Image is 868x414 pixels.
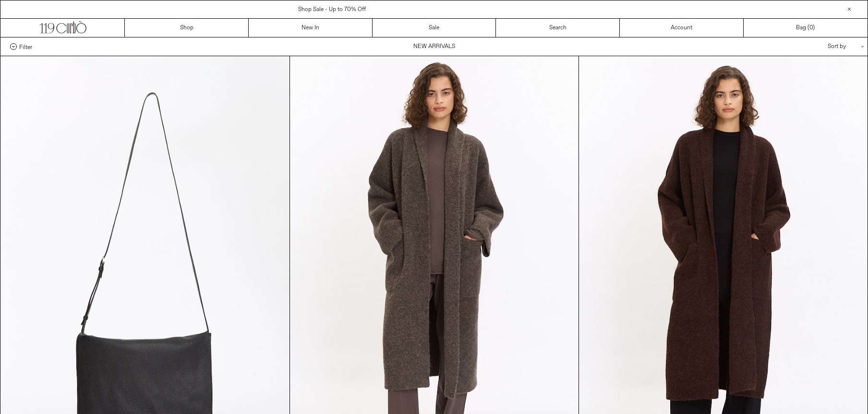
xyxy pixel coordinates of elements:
[620,19,744,37] a: Account
[772,37,858,56] div: Sort by
[19,43,32,50] span: Filter
[373,19,496,37] a: Sale
[744,19,868,37] a: Bag ()
[249,19,373,37] a: New In
[298,6,366,13] a: Shop Sale - Up to 70% Off
[809,24,813,32] span: 0
[809,24,815,32] span: )
[496,19,620,37] a: Search
[125,19,249,37] a: Shop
